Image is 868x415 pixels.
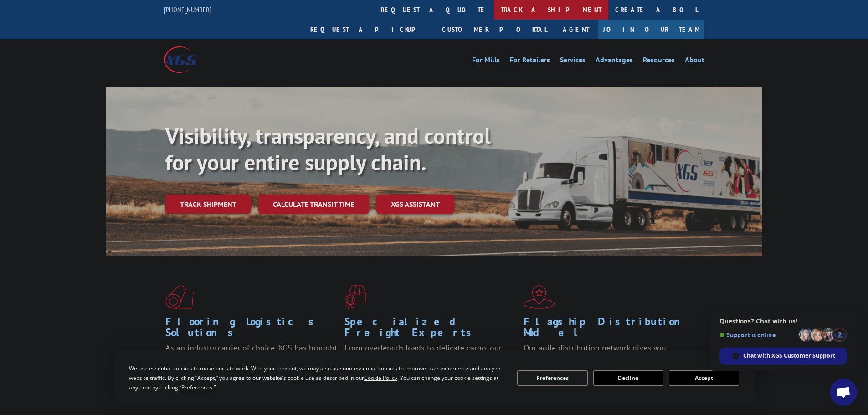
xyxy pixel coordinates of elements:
[560,56,586,67] a: Services
[598,20,704,39] a: Join Our Team
[472,56,500,67] a: For Mills
[830,379,857,406] div: Open chat
[129,364,506,392] div: We use essential cookies to make our site work. With your consent, we may also use non-essential ...
[554,20,598,39] a: Agent
[524,316,696,343] h1: Flagship Distribution Model
[669,370,739,386] button: Accept
[524,285,555,309] img: xgs-icon-flagship-distribution-model-red
[113,350,755,406] div: Cookie Consent Prompt
[839,316,850,327] span: Close chat
[303,20,435,39] a: Request a pickup
[181,384,212,391] span: Preferences
[719,318,847,325] span: Questions? Chat with us!
[685,56,704,67] a: About
[517,370,587,386] button: Preferences
[510,56,550,67] a: For Retailers
[258,195,369,214] a: Calculate transit time
[344,285,366,309] img: xgs-icon-focused-on-flooring-red
[719,348,847,365] div: Chat with XGS Customer Support
[435,20,554,39] a: Customer Portal
[165,285,194,309] img: xgs-icon-total-supply-chain-intelligence-red
[593,370,663,386] button: Decline
[643,56,675,67] a: Resources
[364,374,397,382] span: Cookie Policy
[164,5,211,14] a: [PHONE_NUMBER]
[344,316,517,343] h1: Specialized Freight Experts
[743,352,835,360] span: Chat with XGS Customer Support
[524,343,691,364] span: Our agile distribution network gives you nationwide inventory management on demand.
[596,56,633,67] a: Advantages
[165,316,338,343] h1: Flooring Logistics Solutions
[165,195,251,214] a: Track shipment
[165,343,337,375] span: As an industry carrier of choice, XGS has brought innovation and dedication to flooring logistics...
[344,343,517,383] p: From overlength loads to delicate cargo, our experienced staff knows the best way to move your fr...
[376,195,454,214] a: XGS ASSISTANT
[719,332,796,338] span: Support is online
[165,122,491,176] b: Visibility, transparency, and control for your entire supply chain.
